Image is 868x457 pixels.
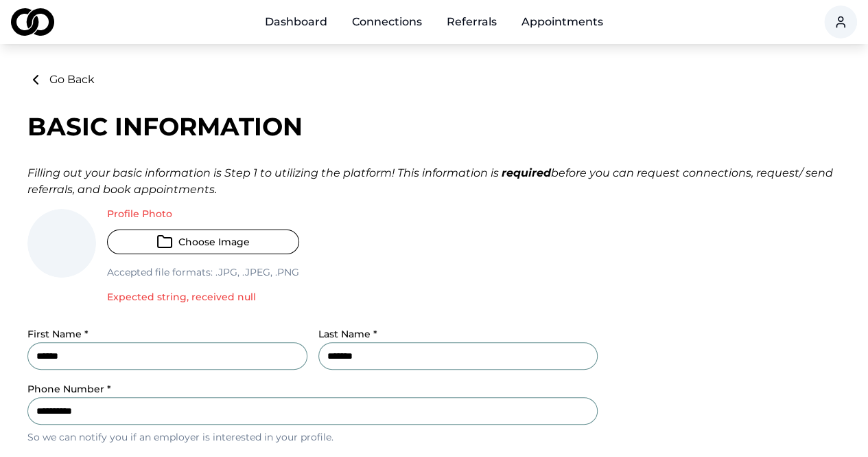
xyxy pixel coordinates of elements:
a: Referrals [436,8,508,36]
button: Choose Image [107,230,299,254]
p: So we can notify you if an employer is interested in your profile. [27,430,598,444]
label: Phone Number * [27,383,111,395]
button: Go Back [27,71,95,88]
nav: Main [254,8,614,36]
strong: required [502,166,551,179]
label: Profile Photo [107,209,299,219]
p: Accepted file formats: [107,265,299,279]
a: Appointments [511,8,614,36]
a: Dashboard [254,8,338,36]
div: Basic Information [27,113,841,140]
div: Filling out your basic information is Step 1 to utilizing the platform! This information is befor... [27,165,841,198]
img: logo [11,8,54,36]
p: Expected string, received null [107,290,299,304]
label: First Name * [27,328,89,340]
label: Last Name * [318,328,377,340]
span: .jpg, .jpeg, .png [213,266,299,278]
a: Connections [341,8,433,36]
